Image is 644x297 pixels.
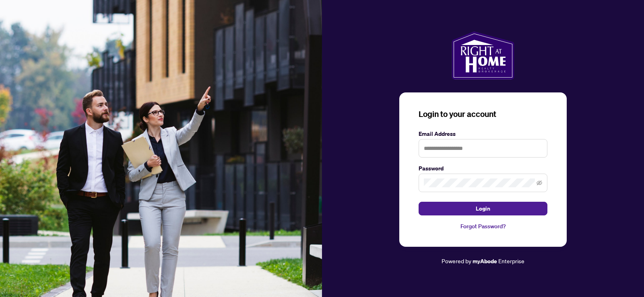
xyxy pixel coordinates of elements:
span: Login [476,202,490,215]
label: Password [419,164,547,173]
button: Login [419,202,547,215]
span: Powered by [442,257,471,264]
label: Email Address [419,129,547,138]
span: eye-invisible [537,180,542,186]
a: Forgot Password? [419,222,547,231]
span: Enterprise [498,257,524,264]
img: ma-logo [452,31,514,80]
a: myAbode [473,257,497,266]
h3: Login to your account [419,109,547,120]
